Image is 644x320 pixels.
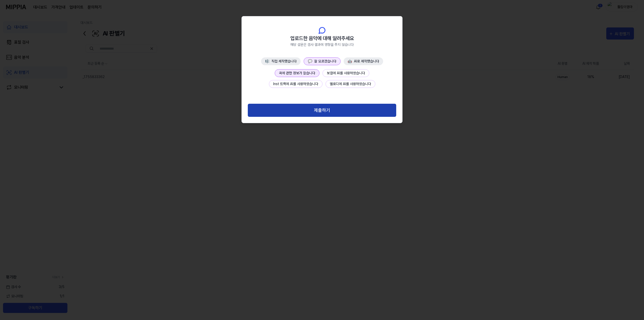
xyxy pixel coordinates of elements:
button: 멜로디에 AI를 사용하였습니다 [326,80,375,88]
button: 🤖AI로 제작했습니다 [344,57,383,65]
button: 곡에 관한 정보가 없습니다 [275,69,319,77]
button: 보컬에 AI를 사용하였습니다 [323,69,369,77]
span: 🤖 [348,59,352,63]
button: 🎼직접 제작했습니다 [261,57,301,65]
button: 제출하기 [248,104,396,117]
span: 💬 [308,59,312,63]
button: 💬잘 모르겠습니다 [304,57,341,65]
span: 해당 설문은 검사 결과에 영향을 주지 않습니다 [290,42,354,47]
span: 🎼 [265,59,269,63]
span: 업로드한 음악에 대해 알려주세요 [290,34,354,42]
button: Inst 트랙에 AI를 사용하였습니다 [269,80,323,88]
